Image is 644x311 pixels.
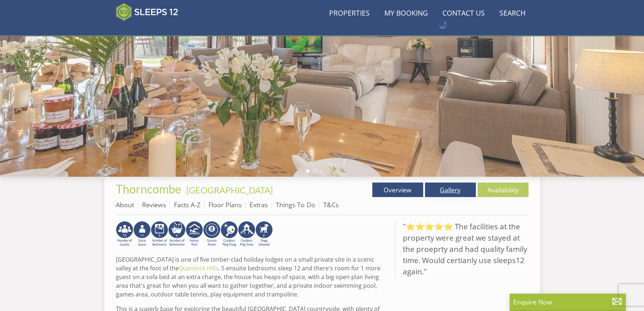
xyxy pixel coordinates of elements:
[478,183,528,197] a: Availability
[116,182,181,196] span: Thorncombe
[183,185,273,195] span: -
[255,221,273,247] img: AD_4nXe3ZEMMYZSnCeK6QA0WFeR0RV6l---ElHmqkEYi0_WcfhtMgpEskfIc8VIOFjLKPTAVdYBfwP5wkTZHMgYhpNyJ6THCM...
[220,221,238,247] img: AD_4nXedYSikxxHOHvwVe1zj-uvhWiDuegjd4HYl2n2bWxGQmKrAZgnJMrbhh58_oki_pZTOANg4PdWvhHYhVneqXfw7gvoLH...
[497,5,528,22] a: Search
[179,264,218,272] a: Quantock Hills
[238,221,255,247] img: AD_4nXfjdDqPkGBf7Vpi6H87bmAUe5GYCbodrAbU4sf37YN55BCjSXGx5ZgBV7Vb9EJZsXiNVuyAiuJUB3WVt-w9eJ0vaBcHg...
[186,221,203,247] img: AD_4nXei2dp4L7_L8OvME76Xy1PUX32_NMHbHVSts-g-ZAVb8bILrMcUKZI2vRNdEqfWP017x6NFeUMZMqnp0JYknAB97-jDN...
[513,297,622,307] p: Enquire Now
[168,221,186,247] img: AD_4nXdxWG_VJzWvdcEgUAXGATx6wR9ALf-b3pO0Wv8JqPQicHBbIur_fycMGrCfvtJxUkL7_dC_Ih2A3VWjPzrEQCT_Y6-em...
[208,200,242,209] a: Floor Plans
[151,221,168,247] img: AD_4nXdbpp640i7IVFfqLTtqWv0Ghs4xmNECk-ef49VdV_vDwaVrQ5kQ5qbfts81iob6kJkelLjJ-SykKD7z1RllkDxiBG08n...
[372,183,423,197] a: Overview
[133,221,151,247] img: AD_4nXcCk2bftbgRsc6Z7ZaCx3AIT_c7zHTPupZQTZJWf-wV2AiEkW4rUmOH9T9u-JzLDS8cG3J_KR3qQxvNOpj4jKaSIvi8l...
[276,200,315,209] a: Things To Do
[441,21,446,28] img: hfpfyWBK5wQHBAGPgDf9c6qAYOxxMAAAAASUVORK5CYII=
[142,200,166,209] a: Reviews
[116,182,183,196] a: Thorncombe
[326,5,373,22] a: Properties
[174,200,201,209] a: Facts A-Z
[186,185,273,195] a: [GEOGRAPHIC_DATA]
[440,21,446,28] div: Call: 01823 665500
[116,3,178,21] img: Sleeps 12
[425,183,476,197] a: Gallery
[116,200,134,209] a: About
[116,255,389,299] p: [GEOGRAPHIC_DATA] is one of five timber-clad holiday lodges on a small private site in a scenic v...
[112,25,189,32] iframe: Customer reviews powered by Trustpilot
[381,5,431,22] a: My Booking
[116,221,133,247] img: AD_4nXeyNBIiEViFqGkFxeZn-WxmRvSobfXIejYCAwY7p4slR9Pvv7uWB8BWWl9Rip2DDgSCjKzq0W1yXMRj2G_chnVa9wg_L...
[250,200,268,209] a: Extras
[395,221,528,278] blockquote: "⭐⭐⭐⭐⭐ The facilities at the property were great we stayed at the proeprty and had quality family...
[203,221,220,247] img: AD_4nXdrZMsjcYNLGsKuA84hRzvIbesVCpXJ0qqnwZoX5ch9Zjv73tWe4fnFRs2gJ9dSiUubhZXckSJX_mqrZBmYExREIfryF...
[440,5,488,22] a: Contact Us
[323,200,339,209] a: T&Cs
